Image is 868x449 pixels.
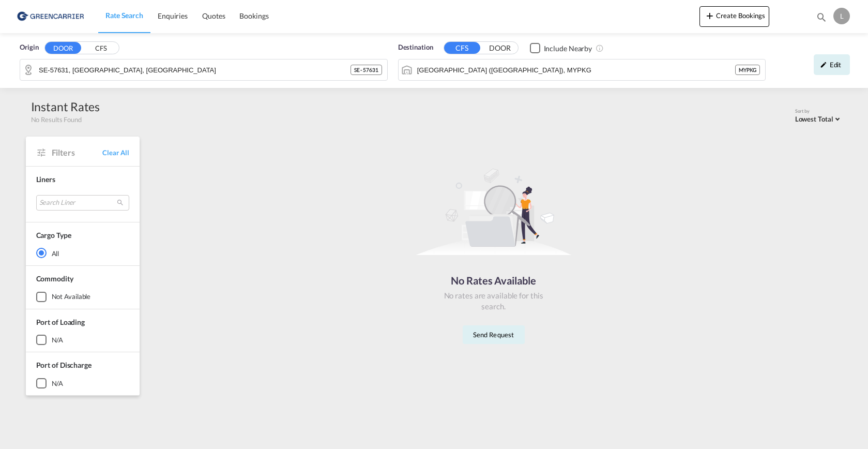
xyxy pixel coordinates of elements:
[833,8,850,24] div: L
[105,11,143,20] span: Rate Search
[816,11,827,27] div: icon-magnify
[158,11,188,20] span: Enquiries
[398,42,433,53] span: Destination
[45,42,81,54] button: DOOR
[442,290,545,312] div: No rates are available for this search.
[596,44,604,52] md-icon: Unchecked: Ignores neighbouring ports when fetching rates.Checked : Includes neighbouring ports w...
[36,274,73,283] span: Commodity
[52,335,64,345] div: N/A
[36,175,55,184] span: Liners
[820,61,827,68] md-icon: icon-pencil
[444,42,480,54] button: CFS
[399,59,766,80] md-input-container: Port Klang (Pelabuhan Klang), MYPKG
[31,115,82,124] span: No Results Found
[39,62,351,78] input: Search by Door
[735,65,760,75] div: MYPKG
[52,379,64,388] div: N/A
[36,378,129,388] md-checkbox: N/A
[36,335,129,345] md-checkbox: N/A
[482,42,518,54] button: DOOR
[442,273,545,288] div: No Rates Available
[16,5,85,28] img: 609dfd708afe11efa14177256b0082fb.png
[36,318,85,326] span: Port of Loading
[704,9,716,22] md-icon: icon-plus 400-fg
[814,54,850,75] div: icon-pencilEdit
[463,325,525,344] button: Send Request
[31,98,100,115] div: Instant Rates
[417,62,735,78] input: Search by Port
[795,108,843,115] div: Sort by
[20,59,387,80] md-input-container: SE-57631, Sävsjö, Jönköping
[36,361,92,369] span: Port of Discharge
[102,148,129,157] span: Clear All
[354,66,378,73] span: SE - 57631
[52,147,103,158] span: Filters
[795,115,833,123] span: Lowest Total
[544,43,592,54] div: Include Nearby
[795,112,843,124] md-select: Select: Lowest Total
[83,42,119,54] button: CFS
[20,42,38,53] span: Origin
[36,248,129,258] md-radio-button: All
[816,11,827,23] md-icon: icon-magnify
[202,11,225,20] span: Quotes
[416,168,571,256] img: norateimg.svg
[36,230,71,241] div: Cargo Type
[239,11,268,20] span: Bookings
[530,42,592,53] md-checkbox: Checkbox No Ink
[52,292,91,301] div: not available
[699,6,769,27] button: icon-plus 400-fgCreate Bookings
